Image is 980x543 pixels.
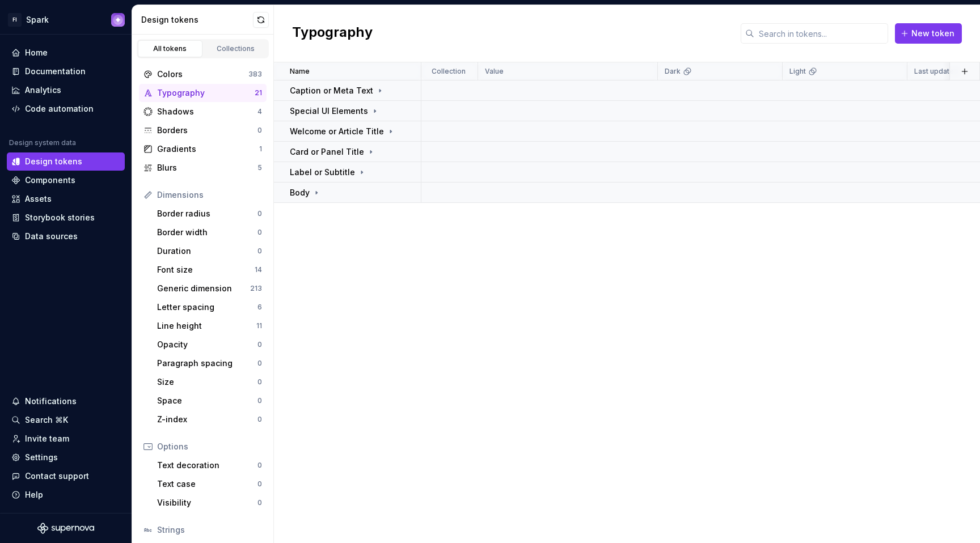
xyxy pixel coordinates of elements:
p: Caption or Meta Text [290,85,373,96]
div: Collections [208,44,264,53]
p: Light [789,67,806,76]
div: Code automation [25,103,94,114]
div: Z-index [157,414,257,425]
div: 5 [257,163,262,172]
button: Notifications [7,392,125,410]
div: Notifications [25,396,77,407]
img: Design System Manager [111,13,125,27]
a: Components [7,171,125,189]
a: Line height11 [153,317,267,335]
div: Blurs [157,162,257,173]
div: Colors [157,69,248,80]
div: Visibility [157,497,257,508]
div: 0 [257,461,262,470]
div: Design system data [9,138,76,147]
div: 0 [257,415,262,424]
div: Text decoration [157,460,257,471]
button: Contact support [7,467,125,485]
p: Collection [432,67,466,76]
a: Design tokens [7,152,125,171]
div: Settings [25,452,58,463]
input: Search in tokens... [754,23,888,44]
div: 0 [257,228,262,237]
div: Border width [157,227,257,238]
p: Card or Panel Title [290,146,364,158]
a: Borders0 [139,121,267,139]
a: Assets [7,190,125,208]
a: Font size14 [153,261,267,279]
div: 0 [257,126,262,135]
button: FISparkDesign System Manager [2,7,129,32]
button: Help [7,486,125,504]
div: Border radius [157,208,257,219]
div: 4 [257,107,262,116]
a: Documentation [7,62,125,80]
a: Gradients1 [139,140,267,158]
a: Space0 [153,392,267,410]
div: Options [157,441,262,452]
span: New token [911,28,954,39]
div: Dimensions [157,189,262,201]
a: Typography21 [139,84,267,102]
div: Text case [157,478,257,490]
a: Generic dimension213 [153,279,267,298]
p: Welcome or Article Title [290,126,384,137]
div: Gradients [157,143,259,155]
div: Analytics [25,84,61,96]
p: Value [485,67,504,76]
div: 0 [257,377,262,387]
div: 0 [257,396,262,405]
div: Space [157,395,257,406]
div: Storybook stories [25,212,95,223]
div: 0 [257,209,262,218]
div: Font size [157,264,255,275]
div: 1 [259,145,262,154]
a: Blurs5 [139,159,267,177]
a: Shadows4 [139,103,267,121]
div: Generic dimension [157,283,250,294]
button: New token [895,23,962,44]
div: Data sources [25,231,78,242]
div: Opacity [157,339,257,350]
a: Border width0 [153,223,267,241]
a: Border radius0 [153,205,267,223]
div: Home [25,47,48,58]
div: Spark [26,14,49,26]
div: Help [25,489,43,500]
div: 0 [257,480,262,489]
div: Shadows [157,106,257,117]
div: Contact support [25,470,89,482]
p: Special UI Elements [290,105,368,117]
a: Supernova Logo [37,523,94,534]
div: 0 [257,340,262,349]
div: Paragraph spacing [157,358,257,369]
div: 0 [257,359,262,368]
div: Design tokens [25,156,82,167]
a: Letter spacing6 [153,298,267,316]
a: Opacity0 [153,336,267,354]
div: 21 [255,88,262,97]
div: Components [25,175,75,186]
a: Size0 [153,373,267,391]
div: All tokens [142,44,198,53]
a: Text decoration0 [153,456,267,474]
div: Strings [157,524,262,536]
a: Settings [7,448,125,466]
div: Search ⌘K [25,414,68,426]
a: Duration0 [153,242,267,260]
button: Search ⌘K [7,411,125,429]
a: Storybook stories [7,209,125,227]
a: Text case0 [153,475,267,493]
div: 6 [257,303,262,312]
div: 383 [248,70,262,79]
a: Colors383 [139,65,267,83]
div: 213 [250,284,262,293]
div: 0 [257,498,262,507]
p: Label or Subtitle [290,167,355,178]
a: Paragraph spacing0 [153,354,267,372]
a: Analytics [7,81,125,99]
div: FI [8,13,22,27]
p: Body [290,187,310,198]
p: Last updated [914,67,958,76]
div: Line height [157,320,256,332]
